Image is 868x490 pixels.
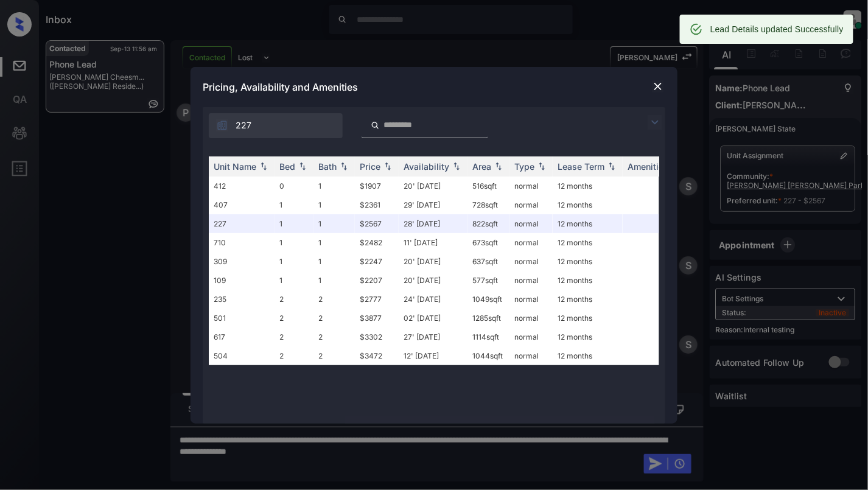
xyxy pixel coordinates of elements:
[209,195,275,214] td: 407
[318,161,337,172] div: Bath
[467,252,509,271] td: 637 sqft
[467,233,509,252] td: 673 sqft
[399,233,467,252] td: 11' [DATE]
[467,195,509,214] td: 728 sqft
[606,162,618,170] img: sorting
[257,162,270,170] img: sorting
[553,346,623,365] td: 12 months
[313,290,355,309] td: 2
[191,67,677,107] div: Pricing, Availability and Amenities
[209,177,275,195] td: 412
[214,161,256,172] div: Unit Name
[399,195,467,214] td: 29' [DATE]
[404,161,449,172] div: Availability
[509,271,553,290] td: normal
[313,252,355,271] td: 1
[553,309,623,327] td: 12 months
[275,290,313,309] td: 2
[209,309,275,327] td: 501
[275,233,313,252] td: 1
[355,233,399,252] td: $2482
[313,309,355,327] td: 2
[710,18,844,40] div: Lead Details updated Successfully
[509,233,553,252] td: normal
[209,290,275,309] td: 235
[209,271,275,290] td: 109
[355,271,399,290] td: $2207
[553,195,623,214] td: 12 months
[467,327,509,346] td: 1114 sqft
[492,162,505,170] img: sorting
[355,327,399,346] td: $3302
[509,195,553,214] td: normal
[399,290,467,309] td: 24' [DATE]
[450,162,463,170] img: sorting
[553,271,623,290] td: 12 months
[553,214,623,233] td: 12 months
[209,252,275,271] td: 309
[209,233,275,252] td: 710
[648,115,662,130] img: icon-zuma
[313,327,355,346] td: 2
[275,177,313,195] td: 0
[553,177,623,195] td: 12 months
[399,252,467,271] td: 20' [DATE]
[509,252,553,271] td: normal
[275,309,313,327] td: 2
[382,162,394,170] img: sorting
[275,327,313,346] td: 2
[509,177,553,195] td: normal
[628,161,668,172] div: Amenities
[553,327,623,346] td: 12 months
[313,271,355,290] td: 1
[509,309,553,327] td: normal
[236,119,251,132] span: 227
[399,327,467,346] td: 27' [DATE]
[275,195,313,214] td: 1
[313,346,355,365] td: 2
[355,195,399,214] td: $2361
[279,161,295,172] div: Bed
[467,214,509,233] td: 822 sqft
[355,252,399,271] td: $2247
[275,252,313,271] td: 1
[652,80,664,93] img: close
[553,252,623,271] td: 12 months
[313,233,355,252] td: 1
[216,119,228,131] img: icon-zuma
[296,162,309,170] img: sorting
[371,120,380,131] img: icon-zuma
[313,214,355,233] td: 1
[467,290,509,309] td: 1049 sqft
[509,214,553,233] td: normal
[275,271,313,290] td: 1
[514,161,534,172] div: Type
[509,290,553,309] td: normal
[209,327,275,346] td: 617
[275,214,313,233] td: 1
[209,214,275,233] td: 227
[355,309,399,327] td: $3877
[509,327,553,346] td: normal
[399,346,467,365] td: 12' [DATE]
[399,177,467,195] td: 20' [DATE]
[536,162,548,170] img: sorting
[209,346,275,365] td: 504
[553,290,623,309] td: 12 months
[355,177,399,195] td: $1907
[467,271,509,290] td: 577 sqft
[355,346,399,365] td: $3472
[399,271,467,290] td: 20' [DATE]
[355,214,399,233] td: $2567
[558,161,604,172] div: Lease Term
[467,309,509,327] td: 1285 sqft
[399,309,467,327] td: 02' [DATE]
[313,195,355,214] td: 1
[467,177,509,195] td: 516 sqft
[399,214,467,233] td: 28' [DATE]
[275,346,313,365] td: 2
[467,346,509,365] td: 1044 sqft
[472,161,491,172] div: Area
[338,162,350,170] img: sorting
[360,161,380,172] div: Price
